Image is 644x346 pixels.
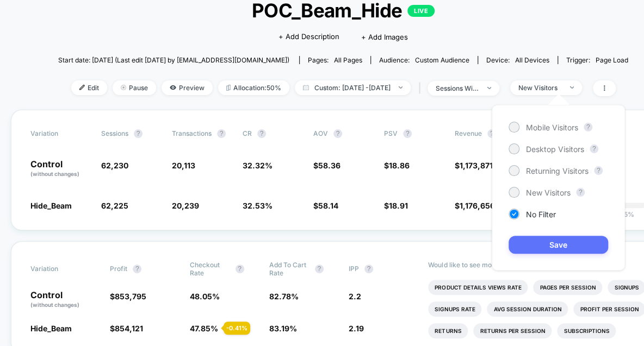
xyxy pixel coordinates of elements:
[133,265,141,273] button: ?
[110,292,146,301] span: $
[403,129,412,138] button: ?
[269,261,309,277] span: Add To Cart Rate
[308,56,362,64] div: Pages:
[478,56,558,64] span: Device:
[526,144,584,154] span: Desktop Visitors
[190,324,218,333] span: 47.85 %
[30,171,79,177] span: (without changes)
[313,201,338,210] span: $
[110,265,127,273] span: Profit
[557,323,616,338] li: Subscriptions
[384,161,410,170] span: $
[243,129,252,137] span: CR
[71,80,107,95] span: Edit
[257,129,266,138] button: ?
[295,80,411,95] span: Custom: [DATE] - [DATE]
[190,292,220,301] span: 48.05 %
[30,160,90,178] p: Control
[218,80,289,95] span: Allocation: 50%
[526,188,571,197] span: New Visitors
[594,166,603,175] button: ?
[79,85,85,90] img: edit
[526,166,589,175] span: Returning Visitors
[217,129,226,138] button: ?
[518,84,562,92] div: New Visitors
[315,265,324,273] button: ?
[566,56,628,64] div: Trigger:
[428,301,481,317] li: Signups Rate
[226,85,231,91] img: rebalance
[243,161,273,170] span: 32.32 %
[172,161,195,170] span: 20,113
[455,201,495,210] span: $
[533,280,602,295] li: Pages Per Session
[115,292,146,301] span: 853,795
[303,85,309,90] img: calendar
[590,144,598,153] button: ?
[269,292,299,301] span: 82.78 %
[113,80,156,95] span: Pause
[318,161,340,170] span: 58.36
[236,265,244,273] button: ?
[584,123,592,131] button: ?
[473,323,552,338] li: Returns Per Session
[30,261,90,277] span: Variation
[313,161,340,170] span: $
[313,129,328,137] span: AOV
[407,5,435,17] p: LIVE
[436,84,479,92] div: sessions with impression
[115,324,143,333] span: 854,121
[30,301,79,308] span: (without changes)
[333,129,342,138] button: ?
[101,201,128,210] span: 62,225
[379,56,469,64] div: Audience:
[349,324,364,333] span: 2.19
[460,201,495,210] span: 1,176,656
[460,161,493,170] span: 1,173,871
[415,56,469,64] span: Custom Audience
[389,161,410,170] span: 18.86
[30,291,99,309] p: Control
[334,56,362,64] span: all pages
[455,129,482,137] span: Revenue
[364,265,373,273] button: ?
[121,85,126,90] img: end
[399,86,403,89] img: end
[101,129,128,137] span: Sessions
[318,201,338,210] span: 58.14
[487,87,491,89] img: end
[58,56,289,64] span: Start date: [DATE] (Last edit [DATE] by [EMAIL_ADDRESS][DOMAIN_NAME])
[134,129,143,138] button: ?
[576,188,585,197] button: ?
[110,324,143,333] span: $
[361,33,408,41] span: + Add Images
[389,201,408,210] span: 18.91
[384,129,398,137] span: PSV
[455,161,493,170] span: $
[172,129,212,137] span: Transactions
[172,201,199,210] span: 20,239
[515,56,549,64] span: all devices
[278,32,339,42] span: + Add Description
[487,301,568,317] li: Avg Session Duration
[384,201,408,210] span: $
[526,123,578,132] span: Mobile Visitors
[428,280,528,295] li: Product Details Views Rate
[526,210,556,219] span: No Filter
[30,201,72,210] span: Hide_Beam
[224,322,250,335] div: - 0.41 %
[190,261,230,277] span: Checkout Rate
[30,129,90,138] span: Variation
[243,201,273,210] span: 32.53 %
[416,80,428,96] span: |
[269,324,297,333] span: 83.19 %
[596,56,628,64] span: Page Load
[428,323,468,338] li: Returns
[162,80,213,95] span: Preview
[509,236,608,254] button: Save
[570,86,574,89] img: end
[101,161,128,170] span: 62,230
[349,292,361,301] span: 2.2
[349,265,359,273] span: IPP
